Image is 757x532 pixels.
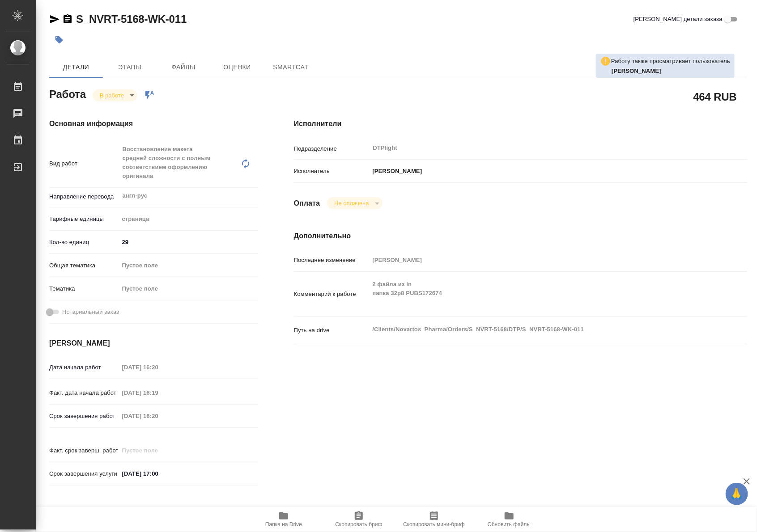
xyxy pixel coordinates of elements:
button: Обновить файлы [472,507,547,532]
p: Факт. дата начала работ [49,388,119,397]
p: Кол-во единиц [49,238,119,247]
span: Этапы [108,62,151,73]
textarea: 2 файла из in папка 32p8 PUBS172674 [370,277,710,310]
textarea: /Clients/Novartos_Pharma/Orders/S_NVRT-5168/DTP/S_NVRT-5168-WK-011 [370,322,710,337]
button: Добавить тэг [49,30,69,50]
span: Оценки [216,62,259,73]
span: Скопировать бриф [335,521,382,528]
div: Пустое поле [119,281,258,296]
p: Вид работ [49,159,119,168]
input: Пустое поле [119,386,197,399]
span: [PERSON_NAME] детали заказа [634,15,723,24]
p: [PERSON_NAME] [370,167,422,176]
button: Скопировать бриф [321,507,396,532]
h2: 464 RUB [693,89,737,104]
p: Срок завершения работ [49,412,119,421]
button: В работе [97,92,127,99]
p: Тематика [49,284,119,293]
span: Файлы [162,62,205,73]
div: страница [119,211,258,227]
p: Тарифные единицы [49,215,119,224]
h4: Дополнительно [294,231,747,241]
p: Последнее изменение [294,256,370,265]
p: Общая тематика [49,261,119,270]
input: ✎ Введи что-нибудь [119,467,197,480]
input: Пустое поле [119,361,197,374]
span: Детали [55,62,98,73]
input: ✎ Введи что-нибудь [119,236,258,249]
p: Дата начала работ [49,363,119,372]
h4: [PERSON_NAME] [49,338,258,349]
p: Комментарий к работе [294,290,370,299]
h4: Основная информация [49,118,258,129]
button: Скопировать ссылку для ЯМессенджера [49,14,60,25]
input: Пустое поле [119,444,197,457]
p: Подразделение [294,144,370,153]
div: Пустое поле [122,284,247,293]
p: Путь на drive [294,326,370,335]
div: Пустое поле [119,258,258,273]
button: Скопировать мини-бриф [396,507,472,532]
button: Не оплачена [332,199,371,207]
span: Обновить файлы [488,521,531,528]
span: 🙏 [729,485,744,503]
p: Срок завершения услуги [49,469,119,478]
span: Скопировать мини-бриф [403,521,464,528]
h4: Исполнители [294,118,747,129]
a: S_NVRT-5168-WK-011 [76,13,187,25]
button: Папка на Drive [246,507,321,532]
div: В работе [93,89,137,101]
button: Скопировать ссылку [62,14,73,25]
span: SmartCat [269,62,312,73]
button: 🙏 [726,483,748,505]
span: Нотариальный заказ [62,308,119,317]
input: Пустое поле [119,410,197,422]
h4: Оплата [294,198,320,209]
span: Папка на Drive [265,521,302,528]
p: Исполнитель [294,167,370,176]
p: Факт. срок заверш. работ [49,446,119,455]
p: Направление перевода [49,192,119,201]
div: Пустое поле [122,261,247,270]
div: В работе [327,197,382,209]
h2: Работа [49,85,86,101]
input: Пустое поле [370,253,710,266]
